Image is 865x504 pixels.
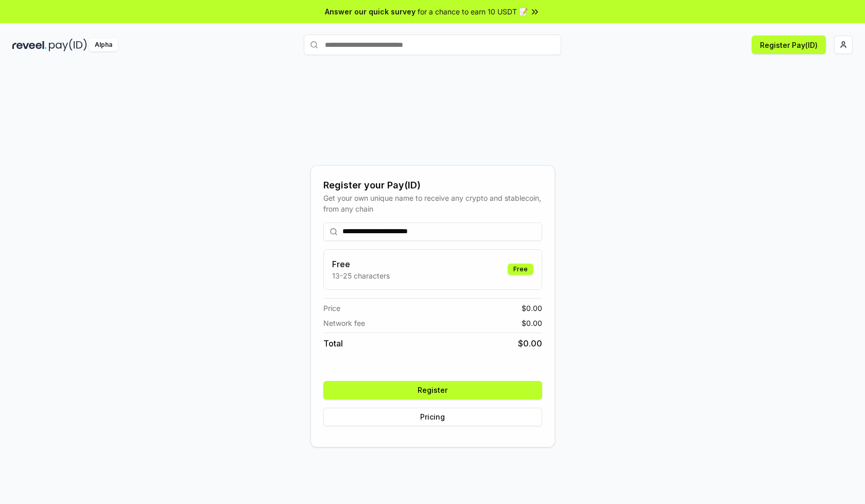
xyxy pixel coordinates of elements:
img: pay_id [49,39,87,51]
span: Price [323,303,340,314]
p: 13-25 characters [332,270,390,281]
span: Answer our quick survey [325,6,416,17]
span: $ 0.00 [522,318,542,328]
button: Pricing [323,408,542,426]
div: Alpha [89,39,118,51]
div: Register your Pay(ID) [323,178,542,193]
span: Total [323,337,343,350]
button: Register Pay(ID) [752,36,826,54]
img: reveel_dark [12,39,47,51]
button: Register [323,381,542,399]
span: for a chance to earn 10 USDT 📝 [418,6,528,17]
span: $ 0.00 [522,303,542,314]
div: Get your own unique name to receive any crypto and stablecoin, from any chain [323,193,542,214]
h3: Free [332,258,390,270]
span: Network fee [323,318,365,328]
div: Free [508,264,533,275]
span: $ 0.00 [518,337,542,350]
